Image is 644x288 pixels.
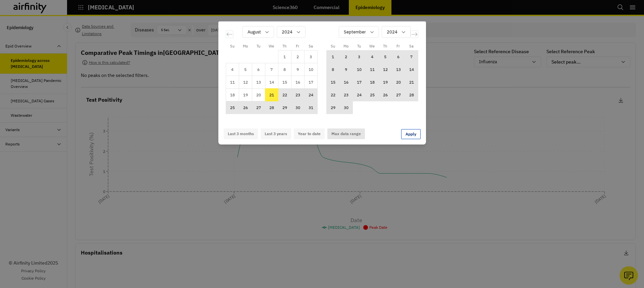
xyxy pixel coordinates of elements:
[366,76,379,89] td: Selected. Wednesday, September 18, 2024
[405,89,418,101] td: Selected. Saturday, September 28, 2024
[226,63,239,76] td: Choose Sunday, August 4, 2024 as your check-in date. It’s available.
[379,51,392,63] td: Selected. Thursday, September 5, 2024
[291,63,304,76] td: Choose Friday, August 9, 2024 as your check-in date. It’s available.
[278,89,291,101] td: Selected. Thursday, August 22, 2024
[278,51,291,63] td: Choose Thursday, August 1, 2024 as your check-in date. It’s available.
[339,89,353,101] td: Selected. Monday, September 23, 2024
[304,101,317,114] td: Selected. Saturday, August 31, 2024
[239,63,252,76] td: Choose Monday, August 5, 2024 as your check-in date. It’s available.
[265,76,278,89] td: Choose Wednesday, August 14, 2024 as your check-in date. It’s available.
[265,101,278,114] td: Selected. Wednesday, August 28, 2024
[392,51,405,63] td: Selected. Friday, September 6, 2024
[239,101,252,114] td: Selected. Monday, August 26, 2024
[339,51,353,63] td: Selected. Monday, September 2, 2024
[366,63,379,76] td: Selected. Wednesday, September 11, 2024
[379,89,392,101] td: Selected. Thursday, September 26, 2024
[218,21,426,122] div: Calendar
[261,128,291,139] button: Last 3 years
[226,89,239,101] td: Choose Sunday, August 18, 2024 as your check-in date. It’s available.
[226,30,233,38] div: Move backward to switch to the previous month.
[239,76,252,89] td: Choose Monday, August 12, 2024 as your check-in date. It’s available.
[252,63,265,76] td: Choose Tuesday, August 6, 2024 as your check-in date. It’s available.
[405,63,418,76] td: Selected. Saturday, September 14, 2024
[252,89,265,101] td: Choose Tuesday, August 20, 2024 as your check-in date. It’s available.
[304,89,317,101] td: Selected. Saturday, August 24, 2024
[265,89,278,101] td: Selected as start date. Wednesday, August 21, 2024
[278,63,291,76] td: Choose Thursday, August 8, 2024 as your check-in date. It’s available.
[291,89,304,101] td: Selected. Friday, August 23, 2024
[327,128,365,139] button: Max data range
[366,89,379,101] td: Selected. Wednesday, September 25, 2024
[224,128,258,139] button: Last 3 months
[339,76,353,89] td: Selected. Monday, September 16, 2024
[405,51,418,63] td: Selected. Saturday, September 7, 2024
[353,51,366,63] td: Selected. Tuesday, September 3, 2024
[294,128,325,139] button: Year to date
[353,76,366,89] td: Selected. Tuesday, September 17, 2024
[278,76,291,89] td: Choose Thursday, August 15, 2024 as your check-in date. It’s available.
[353,89,366,101] td: Selected. Tuesday, September 24, 2024
[291,101,304,114] td: Selected. Friday, August 30, 2024
[392,63,405,76] td: Selected. Friday, September 13, 2024
[226,76,239,89] td: Choose Sunday, August 11, 2024 as your check-in date. It’s available.
[252,101,265,114] td: Selected. Tuesday, August 27, 2024
[291,76,304,89] td: Choose Friday, August 16, 2024 as your check-in date. It’s available.
[239,89,252,101] td: Choose Monday, August 19, 2024 as your check-in date. It’s available.
[411,30,418,38] div: Move forward to switch to the next month.
[326,63,339,76] td: Selected. Sunday, September 8, 2024
[366,51,379,63] td: Selected. Wednesday, September 4, 2024
[304,76,317,89] td: Choose Saturday, August 17, 2024 as your check-in date. It’s available.
[401,129,421,139] button: Apply
[265,63,278,76] td: Choose Wednesday, August 7, 2024 as your check-in date. It’s available.
[392,89,405,101] td: Selected. Friday, September 27, 2024
[379,76,392,89] td: Selected. Thursday, September 19, 2024
[405,76,418,89] td: Selected. Saturday, September 21, 2024
[304,63,317,76] td: Choose Saturday, August 10, 2024 as your check-in date. It’s available.
[326,101,339,114] td: Selected. Sunday, September 29, 2024
[392,76,405,89] td: Selected. Friday, September 20, 2024
[379,63,392,76] td: Selected. Thursday, September 12, 2024
[278,101,291,114] td: Selected. Thursday, August 29, 2024
[326,89,339,101] td: Selected. Sunday, September 22, 2024
[291,51,304,63] td: Choose Friday, August 2, 2024 as your check-in date. It’s available.
[326,76,339,89] td: Selected. Sunday, September 15, 2024
[326,51,339,63] td: Selected. Sunday, September 1, 2024
[226,101,239,114] td: Selected. Sunday, August 25, 2024
[353,63,366,76] td: Selected. Tuesday, September 10, 2024
[304,51,317,63] td: Choose Saturday, August 3, 2024 as your check-in date. It’s available.
[339,63,353,76] td: Selected. Monday, September 9, 2024
[252,76,265,89] td: Choose Tuesday, August 13, 2024 as your check-in date. It’s available.
[339,101,353,114] td: Selected. Monday, September 30, 2024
